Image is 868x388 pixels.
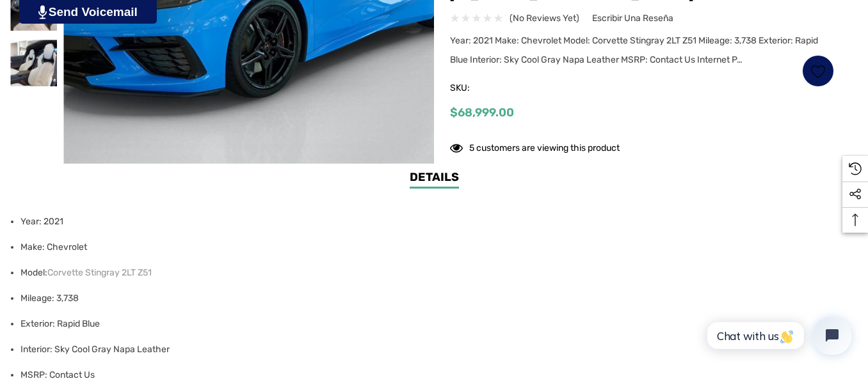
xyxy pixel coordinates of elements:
[20,362,851,388] li: MSRP: Contact Us
[450,35,818,65] span: Year: 2021 Make: Chevrolet Model: Corvette Stingray 2LT Z51 Mileage: 3,738 Exterior: Rapid Blue I...
[693,306,862,366] iframe: Tidio Chat
[842,213,868,226] svg: Top
[811,64,826,79] svg: Listas de deseos
[410,169,459,189] a: Details
[20,209,851,235] li: Year: 2021
[450,105,514,120] span: $68,999.00
[450,136,620,156] div: 5 customers are viewing this product
[20,286,851,311] li: Mileage: 3,738
[10,40,57,86] img: For Sale: 2021 Chevrolet Corvette Stingray 2LT Z51 VIN 1G1YB2D48M5115775
[592,10,673,26] a: Escribir una reseña
[849,162,862,175] svg: Recently Viewed
[450,79,514,97] span: SKU:
[38,5,47,19] img: PjwhLS0gR2VuZXJhdG9yOiBHcmF2aXQuaW8gLS0+PHN2ZyB4bWxucz0iaHR0cDovL3d3dy53My5vcmcvMjAwMC9zdmciIHhtb...
[20,311,851,337] li: Exterior: Rapid Blue
[592,13,673,24] span: Escribir una reseña
[20,260,851,286] li: Model:
[47,260,152,286] a: Corvette Stingray 2LT Z51
[849,188,862,201] svg: Social Media
[20,337,851,362] li: Interior: Sky Cool Gray Napa Leather
[510,10,579,26] span: (No reviews yet)
[802,55,834,87] a: Listas de deseos
[20,235,851,260] li: Make: Chevrolet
